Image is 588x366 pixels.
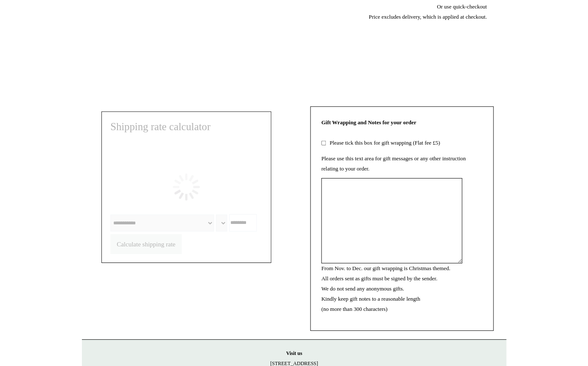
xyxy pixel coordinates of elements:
strong: Gift Wrapping and Notes for your order [321,119,416,126]
strong: Visit us [286,350,302,356]
label: Please tick this box for gift wrapping (Flat fee £5) [328,140,440,146]
div: Price excludes delivery, which is applied at checkout. [101,12,487,22]
label: Please use this text area for gift messages or any other instruction relating to your order. [321,155,465,172]
iframe: PayPal-paypal [423,53,487,75]
div: Or use quick-checkout [101,2,487,22]
label: From Nov. to Dec. our gift wrapping is Christmas themed. All orders sent as gifts must be signed ... [321,265,450,312]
